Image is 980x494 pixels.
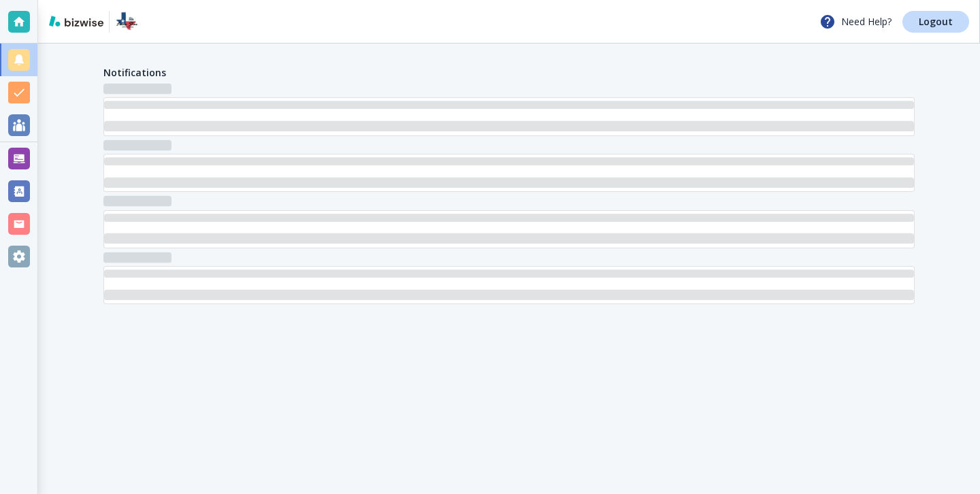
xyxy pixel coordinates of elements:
[819,14,892,30] p: Need Help?
[902,11,969,33] a: Logout
[103,65,166,80] h4: Notifications
[919,17,953,27] p: Logout
[115,11,139,33] img: Lone Star DOT Consultants and Compliance
[49,16,103,27] img: bizwise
